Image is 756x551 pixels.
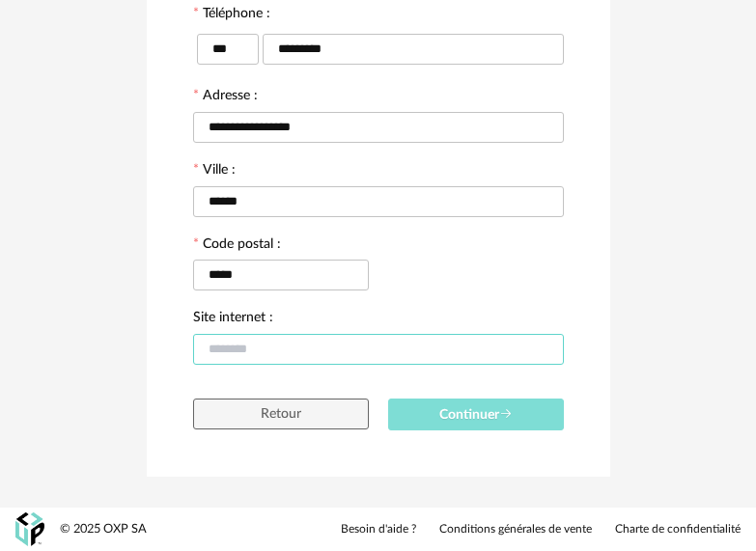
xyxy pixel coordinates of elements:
span: Retour [261,407,301,421]
a: Besoin d'aide ? [341,522,416,537]
label: Adresse : [193,89,258,106]
button: Retour [193,399,369,429]
label: Téléphone : [193,7,270,24]
button: Continuer [388,399,564,430]
label: Ville : [193,163,236,180]
label: Code postal : [193,237,281,255]
a: Charte de confidentialité [615,522,741,537]
img: OXP [15,512,44,546]
label: Site internet : [193,311,273,328]
span: Continuer [439,408,513,422]
div: © 2025 OXP SA [60,521,147,537]
a: Conditions générales de vente [439,522,592,537]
